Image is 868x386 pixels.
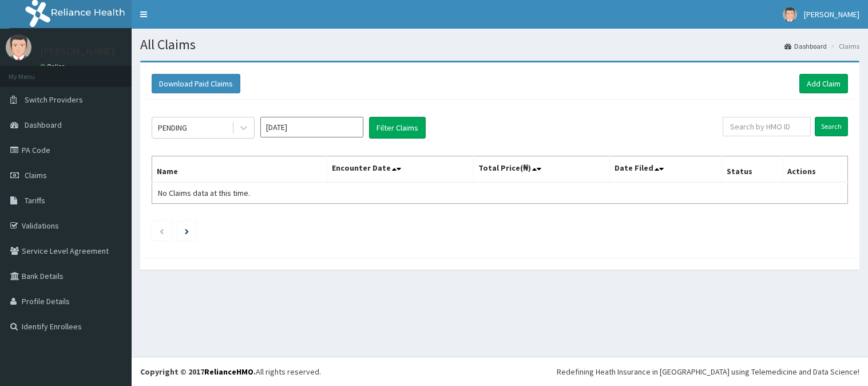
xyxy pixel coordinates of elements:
[799,74,848,93] a: Add Claim
[185,226,189,236] a: Next page
[152,74,240,93] button: Download Paid Claims
[327,156,474,183] th: Encounter Date
[140,37,859,52] h1: All Claims
[828,41,859,51] li: Claims
[804,9,859,19] span: [PERSON_NAME]
[159,226,164,236] a: Previous page
[158,188,250,198] span: No Claims data at this time.
[723,117,811,136] input: Search by HMO ID
[40,62,68,70] a: Online
[25,195,45,206] span: Tariffs
[25,94,83,105] span: Switch Providers
[369,117,426,139] button: Filter Claims
[784,41,827,51] a: Dashboard
[722,156,782,183] th: Status
[40,46,115,57] p: [PERSON_NAME]
[815,117,848,136] input: Search
[783,7,797,22] img: User Image
[158,122,187,133] div: PENDING
[474,156,609,183] th: Total Price(₦)
[782,156,847,183] th: Actions
[260,117,363,137] input: Select Month and Year
[25,170,47,180] span: Claims
[132,357,868,386] footer: All rights reserved.
[140,367,256,377] strong: Copyright © 2017 .
[557,366,859,377] div: Redefining Heath Insurance in [GEOGRAPHIC_DATA] using Telemedicine and Data Science!
[25,120,62,130] span: Dashboard
[6,34,31,60] img: User Image
[152,156,327,183] th: Name
[204,367,253,377] a: RelianceHMO
[609,156,722,183] th: Date Filed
